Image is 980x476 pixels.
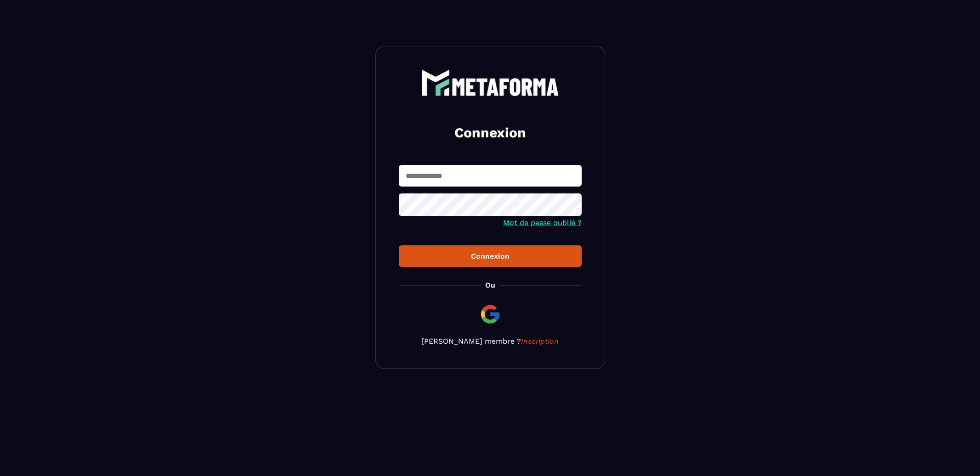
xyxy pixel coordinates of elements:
[421,69,559,96] img: logo
[503,218,582,227] a: Mot de passe oublié ?
[479,303,501,325] img: google
[399,69,582,96] a: logo
[410,124,571,142] h2: Connexion
[485,281,495,289] p: Ou
[406,252,574,261] div: Connexion
[399,245,582,267] button: Connexion
[521,337,559,346] a: Inscription
[399,337,582,346] p: [PERSON_NAME] membre ?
